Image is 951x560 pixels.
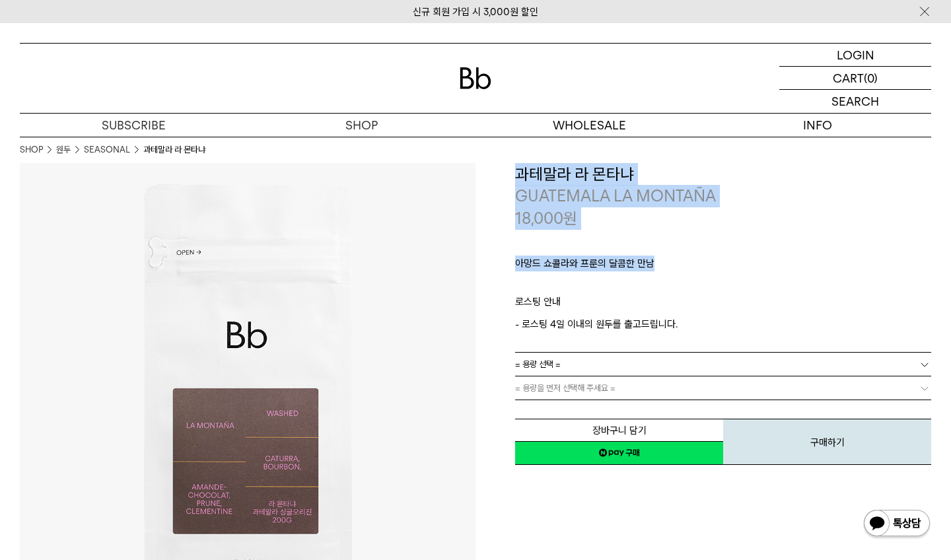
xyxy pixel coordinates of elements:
[515,316,931,332] p: - 로스팅 4일 이내의 원두를 출고드립니다.
[20,143,43,157] a: SHOP
[864,67,878,89] p: (0)
[515,278,931,294] p: ㅤ
[833,67,864,89] p: CART
[723,419,931,465] button: 구매하기
[248,114,475,137] a: SHOP
[515,163,931,186] h3: 과테말라 라 몬타냐
[413,6,538,18] a: 신규 회원 가입 시 3,000원 할인
[515,294,931,316] p: 로스팅 안내
[863,508,931,540] img: 카카오톡 채널 1:1 채팅 버튼
[779,67,931,90] a: CART (0)
[515,353,561,376] span: = 용량 선택 =
[56,143,71,157] a: 원두
[460,67,491,89] img: 로고
[20,114,248,137] a: SUBSCRIBE
[515,185,931,207] p: GUATEMALA LA MONTAÑA
[143,143,205,157] li: 과테말라 라 몬타냐
[515,207,577,230] p: 18,000
[515,419,723,442] button: 장바구니 담기
[563,209,577,228] span: 원
[515,441,723,465] a: 새창
[475,114,703,137] p: WHOLESALE
[837,44,874,66] p: LOGIN
[515,376,616,400] span: = 용량을 먼저 선택해 주세요 =
[831,90,879,113] p: SEARCH
[84,143,130,157] a: SEASONAL
[515,256,931,278] p: 아망드 쇼콜라와 프룬의 달콤한 만남
[779,44,931,67] a: LOGIN
[703,114,931,137] p: INFO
